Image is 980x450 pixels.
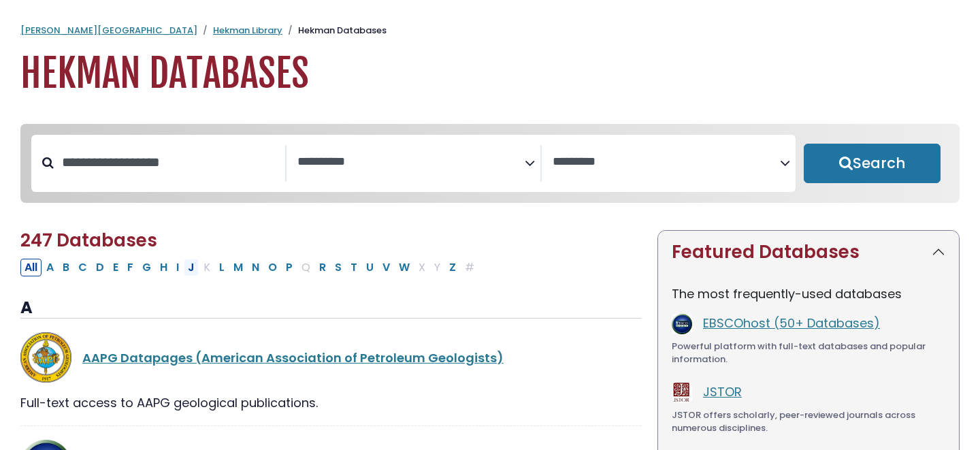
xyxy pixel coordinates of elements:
div: JSTOR offers scholarly, peer-reviewed journals across numerous disciplines. [672,408,945,435]
div: Powerful platform with full-text databases and popular information. [672,340,945,366]
nav: breadcrumb [20,24,960,37]
button: Filter Results W [395,259,414,276]
a: [PERSON_NAME][GEOGRAPHIC_DATA] [20,24,197,37]
button: Filter Results I [172,259,183,276]
button: All [20,259,42,276]
button: Filter Results P [282,259,297,276]
a: JSTOR [703,383,742,400]
a: AAPG Datapages (American Association of Petroleum Geologists) [82,349,504,366]
textarea: Search [553,155,780,170]
button: Filter Results T [346,259,361,276]
textarea: Search [297,155,525,170]
li: Hekman Databases [282,24,387,37]
span: 247 Databases [20,228,157,253]
div: Alpha-list to filter by first letter of database name [20,258,480,275]
button: Filter Results E [109,259,122,276]
button: Filter Results R [315,259,330,276]
button: Filter Results L [215,259,229,276]
button: Filter Results A [42,259,58,276]
p: The most frequently-used databases [672,285,945,303]
button: Filter Results J [184,259,199,276]
button: Filter Results O [264,259,281,276]
input: Search database by title or keyword [54,151,285,174]
h3: A [20,298,641,319]
button: Filter Results D [92,259,108,276]
button: Filter Results U [362,259,378,276]
nav: Search filters [20,124,960,203]
a: EBSCOhost (50+ Databases) [703,315,880,332]
button: Filter Results G [138,259,155,276]
button: Filter Results C [74,259,91,276]
button: Filter Results Z [445,259,460,276]
div: Full-text access to AAPG geological publications. [20,393,641,412]
button: Filter Results S [331,259,346,276]
h1: Hekman Databases [20,51,960,97]
button: Filter Results M [229,259,247,276]
button: Filter Results V [378,259,394,276]
button: Submit for Search Results [804,144,941,183]
button: Filter Results B [59,259,73,276]
button: Filter Results H [156,259,171,276]
button: Filter Results N [248,259,263,276]
button: Filter Results F [123,259,137,276]
button: Featured Databases [658,231,959,274]
a: Hekman Library [213,24,282,37]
